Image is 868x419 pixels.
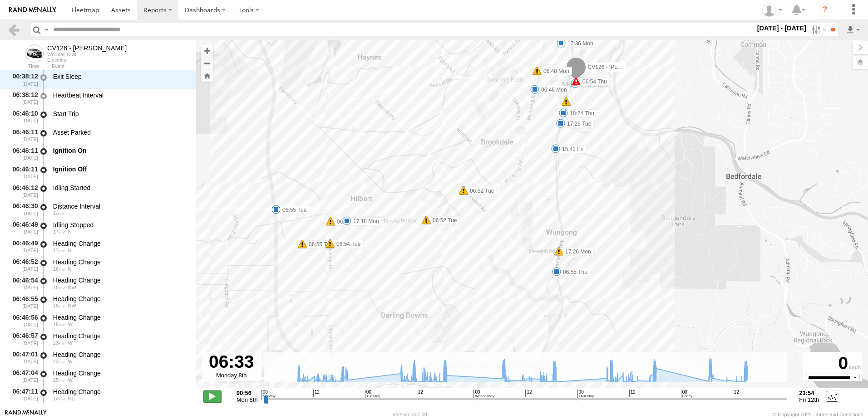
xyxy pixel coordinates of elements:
span: Fri 12th Sep 2025 [799,396,819,403]
div: 06:46:55 [DATE] [7,294,39,311]
label: Search Query [43,23,50,36]
span: Heading: 358 [68,229,72,234]
div: 06:47:01 [DATE] [7,349,39,366]
div: Idling Stopped [53,221,187,229]
div: 06:46:49 [DATE] [7,219,39,236]
span: Heading: 346 [68,266,72,272]
span: Mon 8th Sep 2025 [237,396,258,403]
span: CV126 - [PERSON_NAME] [588,64,654,70]
a: Terms and Conditions [815,412,863,417]
span: 12 [417,390,423,397]
span: 16 [53,266,67,272]
label: 06:54 Thu [576,78,610,86]
span: 23 [53,340,67,346]
span: 17 [53,248,67,253]
span: 00 [261,390,276,400]
strong: 00:56 [237,390,258,396]
div: 06:46:52 [DATE] [7,257,39,273]
div: Version: 307.00 [393,412,427,417]
div: Start Trip [53,110,187,118]
label: Export results as... [845,23,861,36]
label: Play/Stop [203,390,222,402]
label: 17:26 Tue [561,120,594,128]
span: Heading: 302 [68,303,76,308]
div: Heading Change [53,258,187,266]
span: Heading: 273 [68,359,73,364]
div: Wormall Civil [47,52,127,57]
span: 18 [53,285,67,290]
div: Electrical [47,57,127,63]
div: 06:46:11 [DATE] [7,164,39,180]
button: Zoom in [201,44,213,57]
div: Heartbeat Interval [53,91,187,99]
span: 23 [53,359,67,364]
div: 7 [571,79,580,88]
div: 06:46:49 [DATE] [7,238,39,255]
div: Asset Parked [53,128,187,136]
div: 06:46:11 [DATE] [7,127,39,144]
span: Heading: 287 [68,377,73,383]
span: Heading: 67 [68,396,75,401]
div: 06:46:54 [DATE] [7,275,39,292]
div: Heading Change [53,295,187,303]
div: Exit Sleep [53,73,187,81]
span: 14 [53,396,67,401]
div: Event [52,64,196,69]
div: 06:38:12 [DATE] [7,71,39,88]
div: CV126 - Riley Ciccone - View Asset History [47,44,127,52]
div: Heading Change [53,276,187,284]
div: © Copyright 2025 - [773,412,863,417]
span: 25 [53,377,67,383]
span: Heading: 274 [68,322,73,327]
div: Ignition Off [53,165,187,173]
div: Heading Change [53,313,187,322]
label: 06:48 Mon [537,67,572,75]
div: 06:46:12 [DATE] [7,182,39,199]
a: Visit our Website [5,410,47,419]
div: 06:46:30 [DATE] [7,201,39,218]
span: 18 [53,322,67,327]
span: Heading: 358 [68,248,72,253]
label: [DATE] - [DATE] [755,23,809,33]
span: Heading: 320 [68,285,76,290]
i: ? [818,3,832,17]
label: 06:52 Tue [464,187,497,195]
label: 06:46 Mon [535,86,570,94]
div: 5 [562,97,571,106]
div: 06:46:11 [DATE] [7,146,39,162]
div: 06:46:56 [DATE] [7,312,39,329]
div: 06:46:10 [DATE] [7,108,39,125]
div: Heading Change [53,369,187,377]
div: Heading Change [53,388,187,396]
span: 00 [681,390,692,400]
span: Heading: 262 [68,340,73,346]
span: 12 [733,390,739,397]
strong: 23:54 [799,390,819,396]
div: Idling Started [53,184,187,192]
a: Back to previous Page [7,23,20,36]
label: 06:55 Tue [276,206,309,214]
span: 12 [629,390,636,397]
span: 12 [313,390,320,397]
span: 00 [473,390,494,400]
label: 06:55 Thu [557,268,590,276]
label: 06:54 Tue [330,240,363,248]
div: 06:38:12 [DATE] [7,90,39,107]
div: Heading Change [53,239,187,248]
label: 06:55 Tue [302,240,335,248]
div: Ignition On [53,146,187,155]
div: Sean Cosgriff [759,3,785,17]
label: 17:26 Mon [559,248,594,256]
div: Heading Change [53,332,187,340]
span: 00 [577,390,594,400]
label: Search Filter Options [808,23,828,36]
label: 15:42 Fri [556,145,586,153]
div: 06:46:57 [DATE] [7,331,39,347]
label: 06:52 Tue [426,216,459,224]
span: 17 [53,229,67,234]
div: 06:47:11 [DATE] [7,386,39,403]
div: Heading Change [53,351,187,359]
div: 0 [804,353,861,374]
span: 00 [365,390,380,400]
div: Distance Interval [53,202,187,210]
